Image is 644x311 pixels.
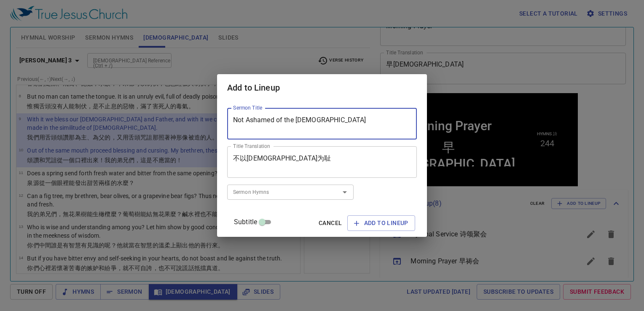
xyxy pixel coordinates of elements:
button: Open [339,186,351,198]
div: Morning Prayer [28,25,115,40]
p: Hymns 詩 [160,38,180,44]
span: Subtitle [234,217,257,227]
h2: Add to Lineup [227,81,417,94]
button: Add to Lineup [347,215,415,231]
span: Add to Lineup [354,218,408,228]
div: 早[DEMOGRAPHIC_DATA] [3,46,139,78]
li: 244 [164,46,177,55]
textarea: 不以[DEMOGRAPHIC_DATA]为耻 [233,154,411,170]
button: Cancel [315,215,345,231]
textarea: Not Ashamed of the [DEMOGRAPHIC_DATA] [233,116,411,132]
span: Cancel [319,218,342,228]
